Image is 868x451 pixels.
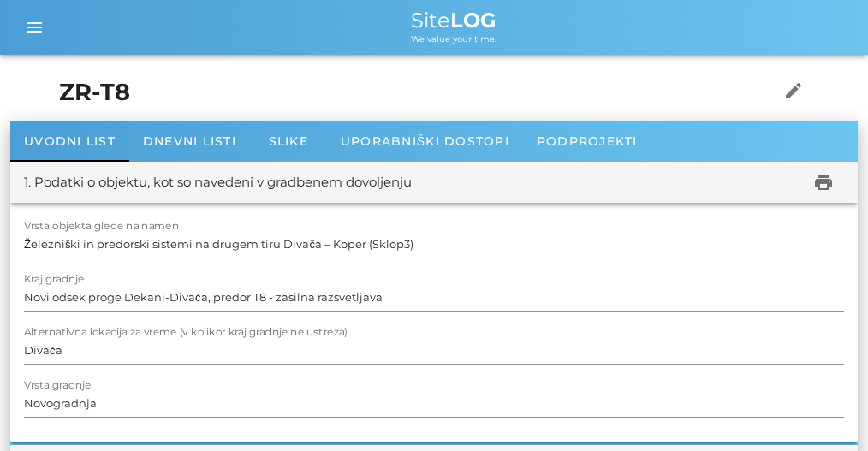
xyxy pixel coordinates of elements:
label: Vrsta gradnje [24,379,92,392]
span: We value your time. [411,33,496,45]
label: Vrsta objekta glede na namen [24,220,179,233]
div: Pripomoček za klepet [782,369,868,451]
span: Site [411,8,496,33]
div: 1. Podatki o objektu, kot so navedeni v gradbenem dovoljenju [24,173,412,193]
span: Uporabniški dostopi [341,134,509,149]
h1: ZR-T8 [59,75,746,110]
span: Dnevni listi [143,134,236,149]
span: Slike [269,134,308,149]
span: Podprojekti [537,134,638,149]
label: Alternativna lokacija za vreme (v kolikor kraj gradnje ne ustreza) [24,326,348,339]
iframe: Chat Widget [782,369,868,451]
span: Uvodni list [24,134,116,149]
i: edit [783,80,804,101]
label: Kraj gradnje [24,273,85,286]
i: print [813,172,834,193]
i: menu [24,17,45,38]
b: LOG [450,8,496,33]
